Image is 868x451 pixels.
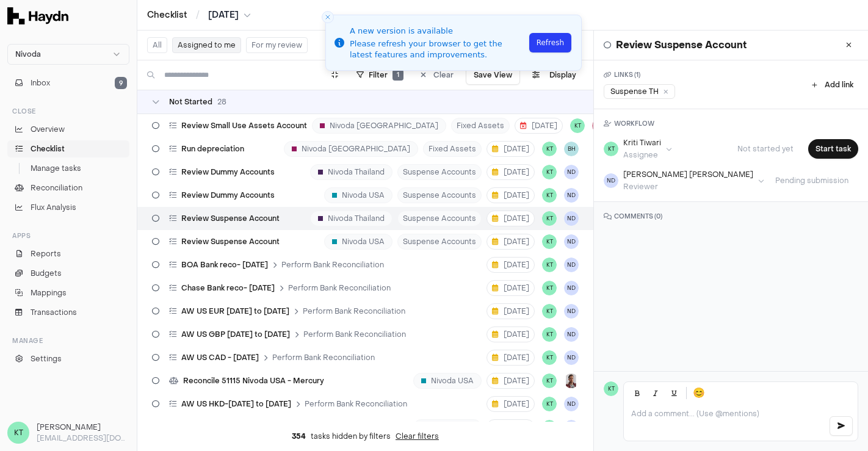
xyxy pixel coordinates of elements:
[350,25,526,37] div: A new version is available
[604,212,858,222] h3: COMMENTS ( 0 )
[7,44,129,65] button: Nivoda
[529,33,571,52] button: Refresh
[7,101,129,121] div: Close
[623,182,753,192] div: Reviewer
[397,211,482,226] span: Suspense Accounts
[564,304,579,319] span: ND
[542,304,557,319] button: KT
[564,420,579,435] span: ND
[31,143,65,154] span: Checklist
[486,396,535,412] button: [DATE]
[623,138,661,148] div: Kriti Tiwari
[515,118,563,134] button: [DATE]
[7,226,129,245] div: Apps
[466,65,520,85] button: Save View
[181,306,289,316] span: AW US EUR [DATE] to [DATE]
[31,353,62,364] span: Settings
[303,306,405,316] span: Perform Bank Reconciliation
[193,9,202,21] span: /
[486,327,535,342] button: [DATE]
[7,7,68,24] img: Haydn Logo
[37,422,129,433] h3: [PERSON_NAME]
[564,397,579,411] button: ND
[31,124,65,135] span: Overview
[542,258,557,272] button: KT
[807,78,858,92] button: Add link
[564,373,579,388] button: JP Smit
[303,330,406,339] span: Perform Bank Reconciliation
[765,176,858,186] span: Pending submission
[181,330,290,339] span: AW US GBP [DATE] to [DATE]
[486,164,535,180] button: [DATE]
[486,211,535,226] button: [DATE]
[181,353,259,363] span: AW US CAD - [DATE]
[183,376,324,386] span: Reconcile 51115 Nivoda USA - Mercury
[181,121,307,131] span: Review Small Use Assets Account
[486,373,535,389] button: [DATE]
[570,118,585,133] span: KT
[31,163,81,174] span: Manage tasks
[542,327,557,342] button: KT
[604,138,672,160] button: KTKriti TiwariAssignee
[31,287,67,298] span: Mappings
[486,141,535,157] button: [DATE]
[592,118,607,133] span: AF
[392,70,403,81] span: 1
[15,49,41,59] span: Nivoda
[137,422,593,451] div: tasks hidden by filters
[147,9,187,21] a: Checklist
[413,373,482,389] div: Nivoda USA
[349,65,411,85] button: Filter1
[7,245,129,262] a: Reports
[564,281,579,295] button: ND
[31,182,82,193] span: Reconciliation
[564,211,579,226] span: ND
[604,170,764,192] button: ND[PERSON_NAME] [PERSON_NAME]Reviewer
[284,141,418,157] div: Nivoda [GEOGRAPHIC_DATA]
[7,350,129,367] a: Settings
[542,188,557,203] span: KT
[542,142,557,156] span: KT
[542,373,557,388] button: KT
[564,165,579,179] button: ND
[492,376,529,386] span: [DATE]
[564,188,579,203] span: ND
[413,419,482,435] div: Nivoda USA
[564,350,579,365] button: ND
[564,234,579,249] span: ND
[486,257,535,273] button: [DATE]
[486,187,535,203] button: [DATE]
[312,118,446,134] div: Nivoda [GEOGRAPHIC_DATA]
[525,65,584,85] button: Display
[181,190,275,200] span: Review Dummy Accounts
[542,397,557,411] button: KT
[647,384,664,402] button: Italic (Ctrl+I)
[350,38,526,60] div: Please refresh your browser to get the latest features and improvements.
[423,141,482,157] span: Fixed Assets
[396,431,439,441] button: Clear filters
[486,350,535,366] button: [DATE]
[623,170,753,179] div: [PERSON_NAME] [PERSON_NAME]
[181,283,275,293] span: Chase Bank reco- [DATE]
[542,281,557,295] button: KT
[542,350,557,365] span: KT
[181,399,291,409] span: AW US HKD-[DATE] to [DATE]
[31,202,76,213] span: Flux Analysis
[542,211,557,226] button: KT
[7,284,129,301] a: Mappings
[492,144,529,154] span: [DATE]
[181,167,275,177] span: Review Dummy Accounts
[172,37,241,53] button: Assigned to me
[272,353,375,363] span: Perform Bank Reconciliation
[542,165,557,179] button: KT
[288,283,391,293] span: Perform Bank Reconciliation
[564,258,579,272] span: ND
